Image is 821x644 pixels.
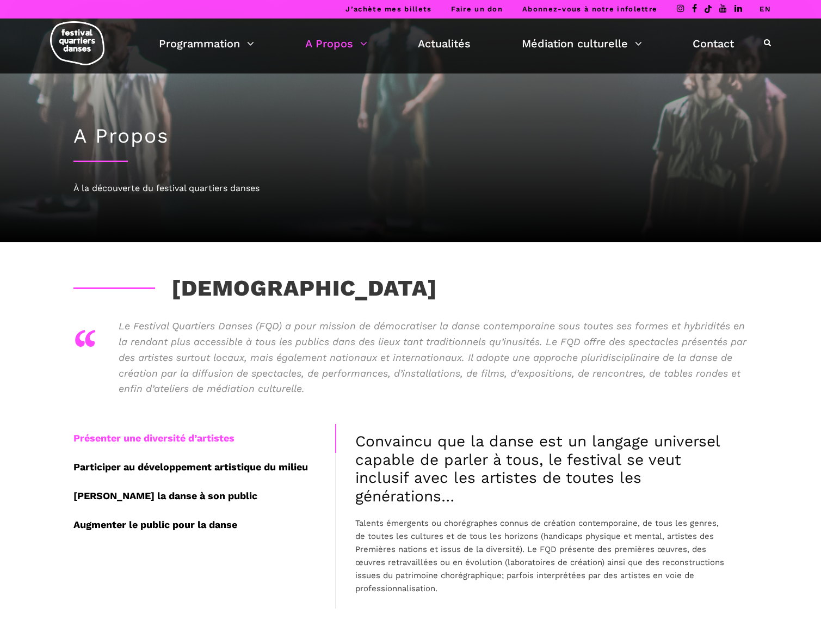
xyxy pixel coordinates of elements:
[73,453,335,482] div: Participer au développement artistique du milieu
[119,318,748,397] p: Le Festival Quartiers Danses (FQD) a pour mission de démocratiser la danse contemporaine sous tou...
[159,34,254,53] a: Programmation
[522,5,657,13] a: Abonnez-vous à notre infolettre
[73,181,748,195] div: À la découverte du festival quartiers danses
[451,5,503,13] a: Faire un don
[355,432,729,505] h4: Convaincu que la danse est un langage universel capable de parler à tous, le festival se veut inc...
[50,21,104,65] img: logo-fqd-med
[345,5,431,13] a: J’achète mes billets
[693,34,734,53] a: Contact
[760,5,771,13] a: EN
[73,482,335,511] div: [PERSON_NAME] la danse à son public
[73,124,748,148] h1: A Propos
[305,34,367,53] a: A Propos
[73,275,437,302] h3: [DEMOGRAPHIC_DATA]
[73,424,335,453] div: Présenter une diversité d’artistes
[418,34,471,53] a: Actualités
[73,313,97,378] div: “
[73,511,335,539] div: Augmenter le public pour la danse
[355,517,729,595] p: Talents émergents ou chorégraphes connus de création contemporaine, de tous les genres, de toutes...
[522,34,642,53] a: Médiation culturelle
